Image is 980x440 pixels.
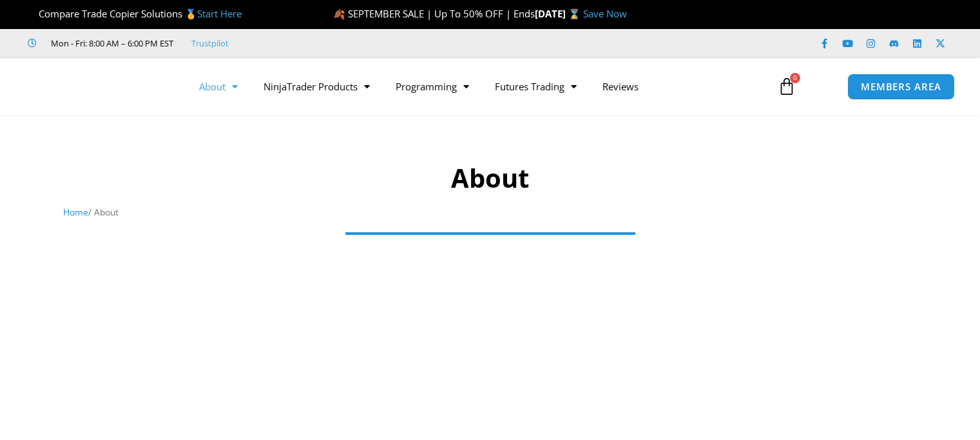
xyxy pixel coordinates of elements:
[186,72,765,101] nav: Menu
[383,72,482,101] a: Programming
[590,72,651,101] a: Reviews
[197,7,242,20] a: Start Here
[758,68,815,105] a: 0
[28,9,38,19] img: 🏆
[63,160,917,196] h1: About
[583,7,627,20] a: Save Now
[847,74,955,100] a: MEMBERS AREA
[28,63,166,110] img: LogoAI | Affordable Indicators – NinjaTrader
[535,7,583,20] strong: [DATE] ⌛
[482,72,590,101] a: Futures Trading
[48,35,173,51] span: Mon - Fri: 8:00 AM – 6:00 PM EST
[790,73,800,83] span: 0
[191,35,229,51] a: Trustpilot
[28,7,242,20] span: Compare Trade Copier Solutions 🥇
[186,72,251,101] a: About
[251,72,383,101] a: NinjaTrader Products
[63,206,88,218] a: Home
[63,204,917,221] nav: Breadcrumb
[861,82,941,92] span: MEMBERS AREA
[333,7,535,20] span: 🍂 SEPTEMBER SALE | Up To 50% OFF | Ends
